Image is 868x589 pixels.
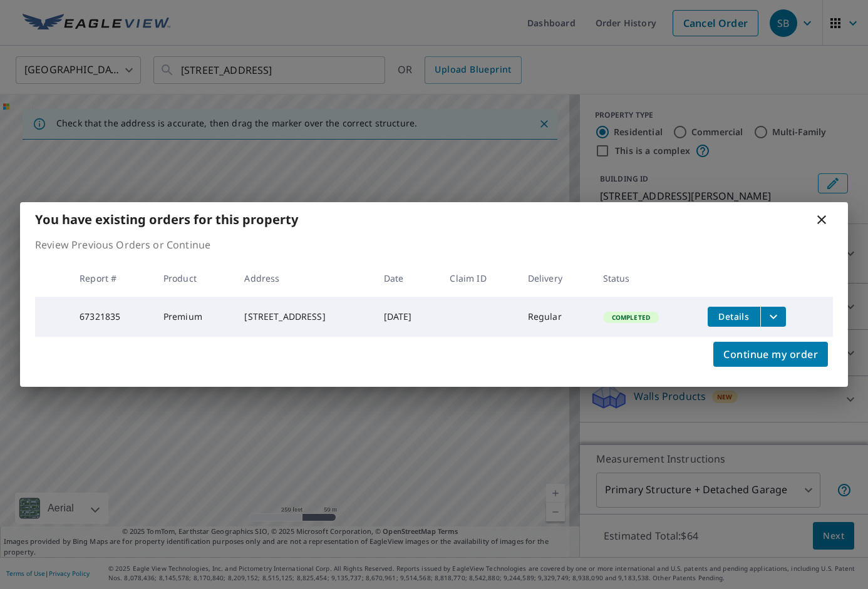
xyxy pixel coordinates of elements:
[708,307,760,327] button: detailsBtn-67321835
[153,260,235,297] th: Product
[374,297,440,337] td: [DATE]
[723,346,818,363] span: Continue my order
[604,313,658,322] span: Completed
[70,260,153,297] th: Report #
[35,211,298,228] b: You have existing orders for this property
[760,307,786,327] button: filesDropdownBtn-67321835
[153,297,235,337] td: Premium
[244,310,363,323] div: [STREET_ADDRESS]
[70,297,153,337] td: 67321835
[440,260,517,297] th: Claim ID
[518,260,593,297] th: Delivery
[234,260,373,297] th: Address
[713,342,828,367] button: Continue my order
[715,310,753,322] span: Details
[518,297,593,337] td: Regular
[374,260,440,297] th: Date
[593,260,698,297] th: Status
[35,237,833,252] p: Review Previous Orders or Continue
